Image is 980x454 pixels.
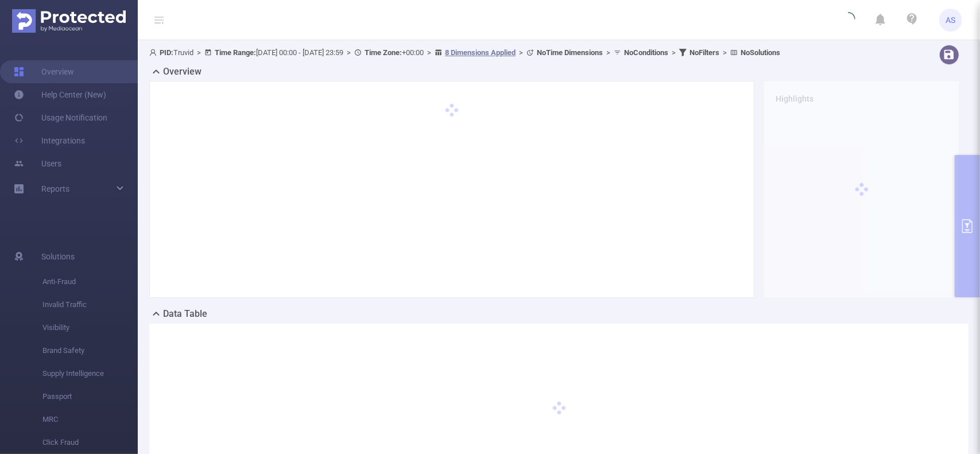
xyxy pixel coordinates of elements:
a: Integrations [14,129,85,152]
img: Protected Media [12,9,126,33]
span: > [424,48,435,57]
span: > [343,48,354,57]
span: > [719,48,730,57]
span: Visibility [42,316,138,339]
span: Invalid Traffic [42,293,138,316]
h2: Overview [163,65,202,79]
span: > [668,48,679,57]
b: No Conditions [624,48,668,57]
span: Truvid [DATE] 00:00 - [DATE] 23:59 +00:00 [149,48,780,57]
b: No Solutions [741,48,780,57]
span: > [603,48,614,57]
span: Click Fraud [42,431,138,454]
b: No Filters [690,48,719,57]
h2: Data Table [163,307,207,321]
span: Reports [41,184,69,193]
span: Brand Safety [42,339,138,362]
i: icon: user [149,49,160,56]
a: Usage Notification [14,106,107,129]
a: Help Center (New) [14,83,106,106]
span: AS [946,9,956,32]
span: MRC [42,408,138,431]
b: Time Zone: [365,48,402,57]
span: Supply Intelligence [42,362,138,385]
b: PID: [160,48,173,57]
b: Time Range: [215,48,256,57]
span: > [193,48,204,57]
i: icon: loading [842,12,855,28]
a: Overview [14,60,74,83]
a: Reports [41,177,69,200]
b: No Time Dimensions [537,48,603,57]
span: Anti-Fraud [42,270,138,293]
span: Passport [42,385,138,408]
span: Solutions [41,245,75,268]
u: 8 Dimensions Applied [445,48,516,57]
a: Users [14,152,61,175]
span: > [516,48,526,57]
